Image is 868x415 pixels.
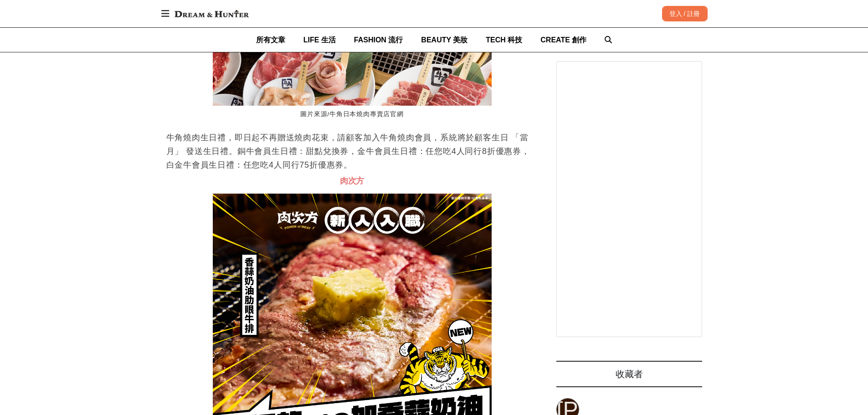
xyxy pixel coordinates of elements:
[540,28,586,52] a: CREATE 創作
[616,369,643,379] span: 收藏者
[421,28,467,52] a: BEAUTY 美妝
[340,176,364,185] span: 肉次方
[540,36,586,44] span: CREATE 創作
[354,28,403,52] a: FASHION 流行
[213,106,492,123] figcaption: 圖片來源/牛角日本燒肉專賣店官網
[486,36,522,44] span: TECH 科技
[486,28,522,52] a: TECH 科技
[256,28,285,52] a: 所有文章
[662,6,708,21] div: 登入 / 註冊
[303,28,336,52] a: LIFE 生活
[421,36,467,44] span: BEAUTY 美妝
[170,5,253,22] img: Dream & Hunter
[256,36,285,44] span: 所有文章
[354,36,403,44] span: FASHION 流行
[303,36,336,44] span: LIFE 生活
[166,131,538,172] p: 牛角燒肉生日禮，即日起不再贈送燒肉花束，請顧客加入牛角燒肉會員，系統將於顧客生日 「當月」 發送生日禮。銅牛會員生日禮：甜點兌換券，金牛會員生日禮：任您吃4人同行8折優惠券，白金牛會員生日禮：任...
